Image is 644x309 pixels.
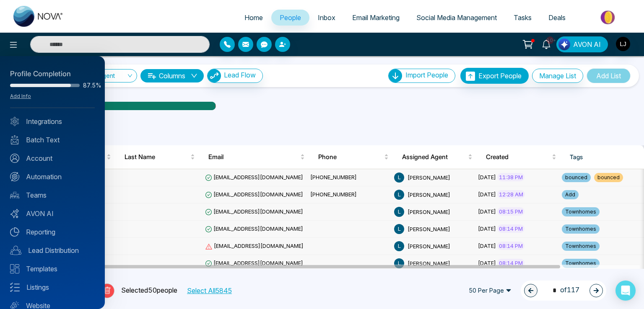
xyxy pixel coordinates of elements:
[10,283,20,292] img: Listings.svg
[10,227,19,237] img: Reporting.svg
[10,264,95,274] a: Templates
[10,116,95,126] a: Integrations
[10,264,19,273] img: Templates.svg
[10,154,19,163] img: Account.svg
[83,82,95,88] span: 87.5%
[615,281,636,301] div: Open Intercom Messenger
[10,172,95,182] a: Automation
[10,209,95,219] a: AVON AI
[10,227,95,237] a: Reporting
[10,246,21,255] img: Lead-dist.svg
[10,190,95,200] a: Teams
[10,191,19,200] img: team.svg
[10,245,95,255] a: Lead Distribution
[10,93,31,99] a: Add Info
[10,153,95,163] a: Account
[10,282,95,292] a: Listings
[10,209,19,218] img: Avon-AI.svg
[10,135,95,145] a: Batch Text
[10,117,19,126] img: Integrated.svg
[10,69,95,80] div: Profile Completion
[10,135,19,144] img: batch_text_white.png
[10,172,19,181] img: Automation.svg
